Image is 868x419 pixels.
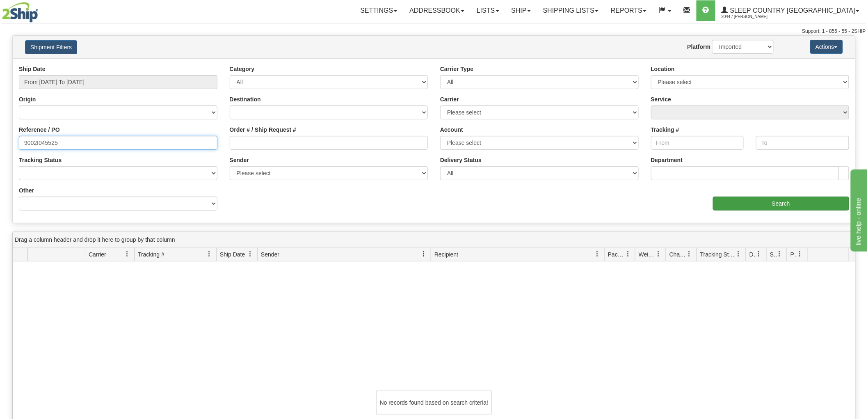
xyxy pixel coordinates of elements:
span: Pickup Status [790,250,797,259]
div: No records found based on search criteria! [376,391,492,414]
a: Tracking # filter column settings [202,247,216,261]
div: live help - online [6,5,76,15]
input: From [651,136,744,150]
label: Category [230,65,255,73]
button: Shipment Filters [25,40,77,54]
a: Sender filter column settings [417,247,431,261]
a: Shipment Issues filter column settings [773,247,787,261]
span: Tracking # [138,250,164,259]
input: To [756,136,849,150]
label: Origin [19,95,36,103]
label: Reference / PO [19,126,60,134]
a: Reports [605,0,653,21]
label: Service [651,95,672,103]
a: Addressbook [403,0,471,21]
label: Destination [230,95,261,103]
span: Tracking Status [700,250,736,259]
label: Platform [688,43,711,51]
span: Carrier [89,250,106,259]
label: Account [440,126,463,134]
label: Order # / Ship Request # [230,126,297,134]
a: Charge filter column settings [683,247,697,261]
div: grid grouping header [13,232,855,248]
a: Ship Date filter column settings [243,247,257,261]
a: Settings [354,0,403,21]
a: Ship [505,0,537,21]
img: logo2044.jpg [2,2,38,23]
span: Sleep Country [GEOGRAPHIC_DATA] [728,7,855,14]
span: Delivery Status [749,250,756,259]
label: Other [19,186,34,195]
button: Actions [810,40,843,54]
div: Support: 1 - 855 - 55 - 2SHIP [2,28,866,35]
label: Department [651,156,683,164]
span: Weight [639,250,656,259]
label: Sender [230,156,249,164]
label: Tracking # [651,126,679,134]
a: Packages filter column settings [621,247,635,261]
a: Carrier filter column settings [120,247,134,261]
label: Delivery Status [440,156,482,164]
label: Carrier [440,95,459,103]
iframe: chat widget [849,167,867,251]
span: Ship Date [220,250,245,259]
span: Sender [261,250,279,259]
a: Shipping lists [537,0,605,21]
a: Sleep Country [GEOGRAPHIC_DATA] 2044 / [PERSON_NAME] [715,0,866,21]
label: Ship Date [19,65,46,73]
a: Tracking Status filter column settings [732,247,746,261]
label: Tracking Status [19,156,62,164]
span: Packages [608,250,625,259]
label: Location [651,65,675,73]
span: Shipment Issues [770,250,777,259]
a: Recipient filter column settings [590,247,604,261]
input: Search [713,197,849,211]
a: Delivery Status filter column settings [752,247,766,261]
span: 2044 / [PERSON_NAME] [722,13,783,21]
a: Lists [471,0,505,21]
a: Weight filter column settings [652,247,666,261]
span: Recipient [434,250,458,259]
label: Carrier Type [440,65,473,73]
a: Pickup Status filter column settings [793,247,807,261]
span: Charge [669,250,687,259]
